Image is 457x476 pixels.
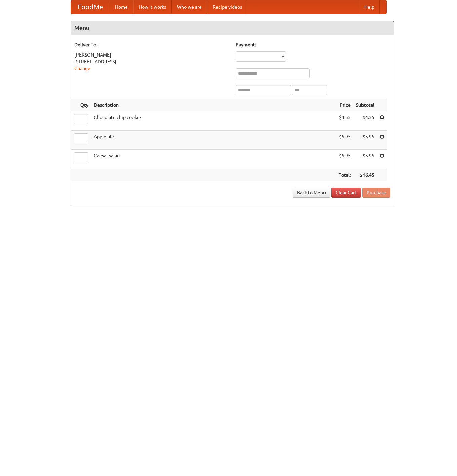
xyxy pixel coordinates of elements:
[71,21,394,35] h4: Menu
[74,41,229,48] h5: Deliver To:
[362,188,390,198] button: Purchase
[74,51,229,58] div: [PERSON_NAME]
[293,188,330,198] a: Back to Menu
[110,0,133,14] a: Home
[236,41,390,48] h5: Payment:
[172,0,207,14] a: Who we are
[336,169,353,181] th: Total:
[336,150,353,169] td: $5.95
[353,169,377,181] th: $16.45
[353,111,377,131] td: $4.55
[91,99,336,111] th: Description
[336,99,353,111] th: Price
[91,111,336,131] td: Chocolate chip cookie
[71,0,110,14] a: FoodMe
[91,150,336,169] td: Caesar salad
[91,131,336,150] td: Apple pie
[353,131,377,150] td: $5.95
[207,0,247,14] a: Recipe videos
[336,131,353,150] td: $5.95
[74,58,229,65] div: [STREET_ADDRESS]
[331,188,361,198] a: Clear Cart
[353,150,377,169] td: $5.95
[74,66,90,71] a: Change
[359,0,380,14] a: Help
[133,0,172,14] a: How it works
[336,111,353,131] td: $4.55
[353,99,377,111] th: Subtotal
[71,99,91,111] th: Qty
